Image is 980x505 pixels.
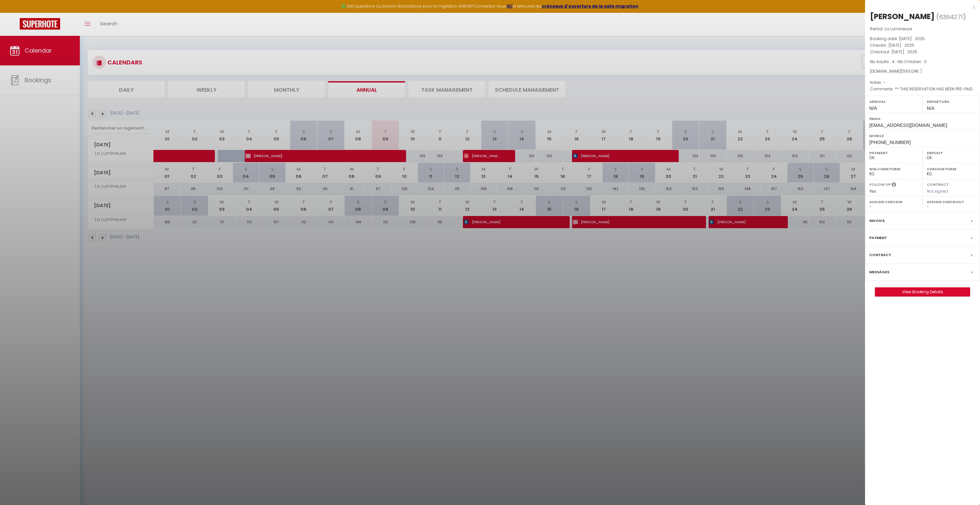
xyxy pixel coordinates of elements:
div: [DOMAIN_NAME] [870,68,975,75]
label: Arrival [869,98,918,105]
label: Messages [869,269,889,276]
label: Contract [927,182,949,186]
label: Mobile [869,132,976,139]
label: Payment [869,234,887,241]
span: ( € ) [901,68,922,74]
label: Payment [869,150,918,156]
label: Checkin form [927,166,976,172]
label: Assign Checkout [927,199,976,205]
span: [PHONE_NUMBER] [869,140,911,145]
p: Comments : [870,86,975,92]
span: Not signed [927,188,948,194]
span: N/A [869,106,877,111]
div: [PERSON_NAME] [870,11,935,22]
label: Follow up [869,182,891,187]
label: Deposit [927,150,976,156]
button: Ouvrir le widget de chat LiveChat [5,3,25,22]
span: Nb Adults : 4 - [870,59,927,64]
label: Assign Checkin [869,199,918,205]
i: Select YES if you want to send post-checkout messages sequences [892,182,896,189]
span: - [883,80,885,85]
p: Checkin : [870,42,975,49]
span: N/A [927,106,934,111]
div: x [865,3,975,11]
span: [DATE] . 2025 [899,36,925,41]
span: 6394271 [939,13,963,21]
span: [DATE] . 2025 [891,49,917,55]
a: View Booking Details [875,288,970,296]
label: Departure [927,98,976,105]
span: Nb Children : 0 [898,59,927,64]
button: View Booking Details [875,287,970,297]
label: Contract [869,252,891,258]
span: La Lumineuse [885,26,912,32]
span: ( ) [936,12,966,21]
p: Checkout : [870,49,975,55]
label: Email [869,115,976,122]
label: Invoice [869,217,885,224]
p: Rental : [870,26,975,32]
span: 563.03 [903,68,916,74]
span: [DATE] . 2025 [888,42,914,48]
p: Booking date : [870,36,975,42]
p: Notes : [870,79,975,86]
label: Welcome form [869,166,918,172]
span: [EMAIL_ADDRESS][DOMAIN_NAME] [869,123,947,128]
